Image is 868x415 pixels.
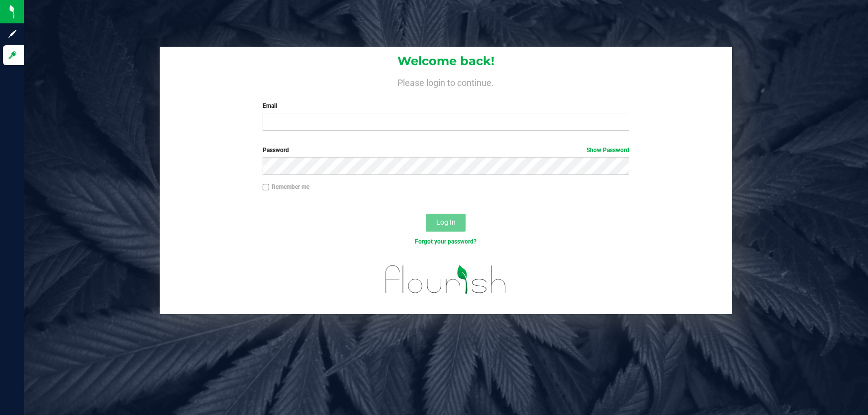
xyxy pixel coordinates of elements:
[586,147,629,154] a: Show Password
[375,256,518,303] img: flourish_logo.svg
[263,182,309,191] label: Remember me
[415,238,477,245] a: Forgot your password?
[426,214,466,232] button: Log In
[436,218,456,226] span: Log In
[160,55,732,68] h1: Welcome back!
[7,29,17,39] inline-svg: Sign up
[263,101,630,110] label: Email
[7,50,17,60] inline-svg: Log in
[263,147,289,154] span: Password
[263,184,270,191] input: Remember me
[160,76,732,87] h4: Please login to continue.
